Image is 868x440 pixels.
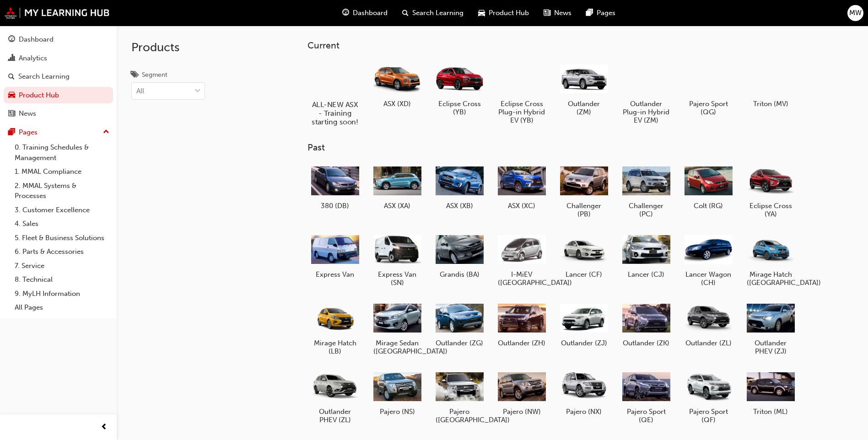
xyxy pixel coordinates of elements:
[747,408,795,416] h5: Triton (ML)
[370,161,425,214] a: ASX (XA)
[494,366,549,419] a: Pajero (NW)
[685,100,733,116] h5: Pajero Sport (QG)
[19,127,38,138] div: Pages
[373,408,421,416] h5: Pajero (NS)
[103,126,109,138] span: up-icon
[498,339,546,347] h5: Outlander (ZH)
[560,339,608,347] h5: Outlander (ZJ)
[498,202,546,210] h5: ASX (XC)
[101,422,108,433] span: prev-icon
[685,202,733,210] h5: Colt (RG)
[619,366,674,428] a: Pajero Sport (QE)
[436,202,484,210] h5: ASX (XB)
[19,108,36,119] div: News
[311,270,359,279] h5: Express Van
[4,50,113,67] a: Analytics
[4,124,113,141] button: Pages
[556,58,611,119] a: Outlander (ZM)
[436,408,484,424] h5: Pajero ([GEOGRAPHIC_DATA])
[11,231,113,245] a: 5. Fleet & Business Solutions
[4,68,113,85] a: Search Learning
[681,298,736,351] a: Outlander (ZL)
[373,270,421,287] h5: Express Van (SN)
[681,161,736,214] a: Colt (RG)
[436,339,484,347] h5: Outlander (ZG)
[747,202,795,218] h5: Eclipse Cross (YA)
[311,408,359,424] h5: Outlander PHEV (ZL)
[619,161,674,222] a: Challenger (PC)
[5,7,110,19] img: mmal
[681,366,736,428] a: Pajero Sport (QF)
[142,70,167,80] div: Segment
[560,202,608,218] h5: Challenger (PB)
[432,366,487,428] a: Pajero ([GEOGRAPHIC_DATA])
[395,4,471,22] a: search-iconSearch Learning
[8,73,15,81] span: search-icon
[307,366,362,428] a: Outlander PHEV (ZL)
[353,8,388,18] span: Dashboard
[4,87,113,104] a: Product Hub
[622,339,670,347] h5: Outlander (ZK)
[4,31,113,48] a: Dashboard
[471,4,536,22] a: car-iconProduct Hub
[373,202,421,210] h5: ASX (XA)
[11,165,113,179] a: 1. MMAL Compliance
[554,8,571,18] span: News
[18,71,70,82] div: Search Learning
[307,40,827,51] h3: Current
[743,366,798,419] a: Triton (ML)
[494,58,549,128] a: Eclipse Cross Plug-in Hybrid EV (YB)
[8,91,15,100] span: car-icon
[436,270,484,279] h5: Grandis (BA)
[373,339,421,355] h5: Mirage Sedan ([GEOGRAPHIC_DATA])
[370,366,425,419] a: Pajero (NS)
[131,71,138,80] span: tags-icon
[307,161,362,214] a: 380 (DB)
[11,259,113,273] a: 7. Service
[747,100,795,108] h5: Triton (MV)
[743,229,798,290] a: Mirage Hatch ([GEOGRAPHIC_DATA])
[311,202,359,210] h5: 380 (DB)
[432,298,487,351] a: Outlander (ZG)
[310,100,361,126] h5: ALL-NEW ASX - Training starting soon!
[685,408,733,424] h5: Pajero Sport (QF)
[743,161,798,222] a: Eclipse Cross (YA)
[622,100,670,124] h5: Outlander Plug-in Hybrid EV (ZM)
[307,58,362,128] a: ALL-NEW ASX - Training starting soon!
[560,100,608,116] h5: Outlander (ZM)
[11,273,113,287] a: 8. Technical
[619,229,674,282] a: Lancer (CJ)
[685,270,733,287] h5: Lancer Wagon (CH)
[556,229,611,282] a: Lancer (CF)
[335,4,395,22] a: guage-iconDashboard
[498,270,546,287] h5: I-MiEV ([GEOGRAPHIC_DATA])
[544,7,550,19] span: news-icon
[489,8,529,18] span: Product Hub
[536,4,579,22] a: news-iconNews
[681,58,736,119] a: Pajero Sport (QG)
[597,8,615,18] span: Pages
[4,29,113,124] button: DashboardAnalyticsSearch LearningProduct HubNews
[747,270,795,287] h5: Mirage Hatch ([GEOGRAPHIC_DATA])
[194,86,201,97] span: down-icon
[619,298,674,351] a: Outlander (ZK)
[11,203,113,217] a: 3. Customer Excellence
[370,298,425,359] a: Mirage Sedan ([GEOGRAPHIC_DATA])
[436,100,484,116] h5: Eclipse Cross (YB)
[747,339,795,355] h5: Outlander PHEV (ZJ)
[432,161,487,214] a: ASX (XB)
[131,40,205,55] h2: Products
[370,229,425,290] a: Express Van (SN)
[556,366,611,419] a: Pajero (NX)
[622,408,670,424] h5: Pajero Sport (QE)
[432,58,487,119] a: Eclipse Cross (YB)
[622,270,670,279] h5: Lancer (CJ)
[19,34,54,45] div: Dashboard
[307,142,827,153] h3: Past
[8,54,15,63] span: chart-icon
[11,300,113,315] a: All Pages
[412,8,464,18] span: Search Learning
[560,408,608,416] h5: Pajero (NX)
[4,105,113,122] a: News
